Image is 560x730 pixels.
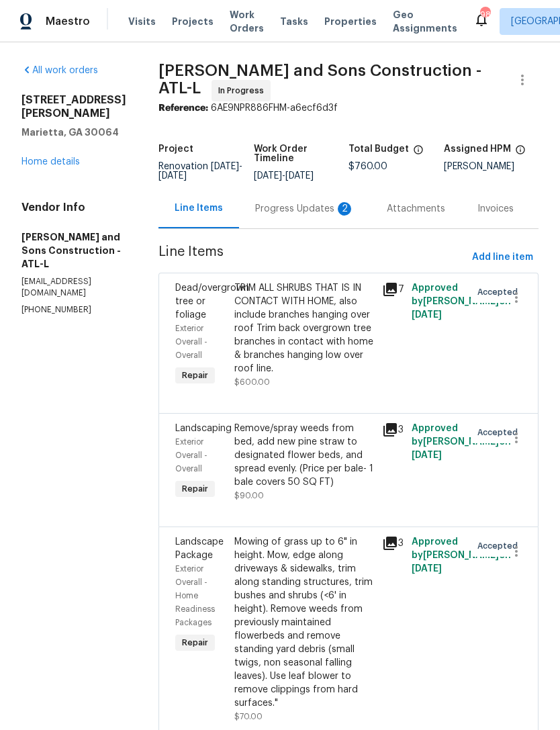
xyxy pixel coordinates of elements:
[158,101,539,115] div: 6AE9NPR886FHM-a6ecf6d3f
[412,283,511,320] span: Approved by [PERSON_NAME] on
[21,157,80,167] a: Home details
[234,281,374,375] div: TRIM ALL SHRUBS THAT IS IN CONTACT WITH HOME, also include branches hanging over roof Trim back o...
[254,171,282,181] span: [DATE]
[285,171,314,181] span: [DATE]
[158,103,208,113] b: Reference:
[382,422,404,438] div: 3
[158,171,187,181] span: [DATE]
[234,713,263,721] span: $70.00
[21,276,126,299] p: [EMAIL_ADDRESS][DOMAIN_NAME]
[158,162,242,181] span: Renovation
[177,369,214,382] span: Repair
[444,162,539,171] div: [PERSON_NAME]
[280,17,308,26] span: Tasks
[158,62,481,96] span: [PERSON_NAME] and Sons Construction - ATL-L
[128,15,156,28] span: Visits
[21,93,126,120] h2: [STREET_ADDRESS][PERSON_NAME]
[393,8,457,35] span: Geo Assignments
[175,283,249,320] span: Dead/overgrown tree or foliage
[254,144,349,163] h5: Work Order Timeline
[412,310,442,320] span: [DATE]
[177,636,214,649] span: Repair
[348,144,409,154] h5: Total Budget
[21,126,126,139] h5: Marietta, GA 30064
[172,15,214,28] span: Projects
[382,281,404,298] div: 7
[480,8,489,21] div: 98
[348,162,387,171] span: $760.00
[444,144,511,154] h5: Assigned HPM
[175,201,223,215] div: Line Items
[21,304,126,316] p: [PHONE_NUMBER]
[412,451,442,460] span: [DATE]
[211,162,239,171] span: [DATE]
[234,492,264,500] span: $90.00
[412,537,511,574] span: Approved by [PERSON_NAME] on
[46,15,90,28] span: Maestro
[175,424,232,433] span: Landscaping
[21,66,98,75] a: All work orders
[21,201,126,214] h4: Vendor Info
[234,422,374,489] div: Remove/spray weeds from bed, add new pine straw to designated flower beds, and spread evenly. (Pr...
[21,230,126,271] h5: [PERSON_NAME] and Sons Construction - ATL-L
[177,482,214,496] span: Repair
[175,324,207,359] span: Exterior Overall - Overall
[387,202,445,216] div: Attachments
[324,15,377,28] span: Properties
[254,171,314,181] span: -
[472,249,533,266] span: Add line item
[382,535,404,551] div: 3
[175,537,224,560] span: Landscape Package
[477,202,514,216] div: Invoices
[477,539,523,553] span: Accepted
[413,144,424,162] span: The total cost of line items that have been proposed by Opendoor. This sum includes line items th...
[218,84,269,97] span: In Progress
[234,378,270,386] span: $600.00
[158,144,193,154] h5: Project
[158,245,467,270] span: Line Items
[515,144,526,162] span: The hpm assigned to this work order.
[412,564,442,574] span: [DATE]
[158,162,242,181] span: -
[234,535,374,710] div: Mowing of grass up to 6" in height. Mow, edge along driveways & sidewalks, trim along standing st...
[477,285,523,299] span: Accepted
[230,8,264,35] span: Work Orders
[175,565,215,627] span: Exterior Overall - Home Readiness Packages
[477,426,523,439] span: Accepted
[412,424,511,460] span: Approved by [PERSON_NAME] on
[175,438,207,473] span: Exterior Overall - Overall
[255,202,355,216] div: Progress Updates
[338,202,351,216] div: 2
[467,245,539,270] button: Add line item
